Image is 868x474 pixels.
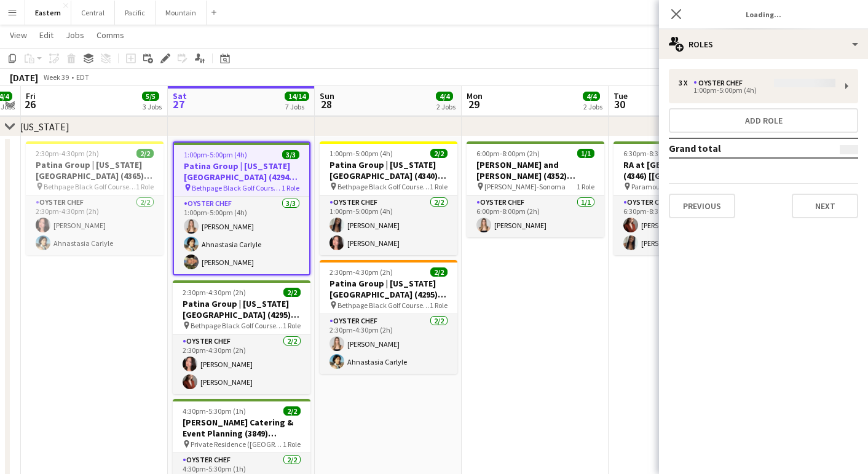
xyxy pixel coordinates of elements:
[465,97,483,111] span: 29
[631,182,682,191] span: Paramount Club
[430,267,448,277] span: 2/2
[173,298,310,320] h3: Patina Group | [US_STATE][GEOGRAPHIC_DATA] (4295) [[GEOGRAPHIC_DATA]]
[20,120,69,133] div: [US_STATE]
[142,92,159,101] span: 5/5
[26,90,36,101] span: Fri
[329,149,393,158] span: 1:00pm-5:00pm (4h)
[136,182,154,191] span: 1 Role
[583,102,602,111] div: 2 Jobs
[36,149,99,158] span: 2:30pm-4:30pm (2h)
[156,1,207,25] button: Mountain
[669,138,807,158] td: Grand total
[44,182,136,191] span: Bethpage Black Golf Course (Farmingdale, [GEOGRAPHIC_DATA])
[430,149,448,158] span: 2/2
[192,183,282,192] span: Bethpage Black Golf Course (Farmingdale, [GEOGRAPHIC_DATA])
[467,90,483,101] span: Mon
[337,301,430,310] span: Bethpage Black Golf Course (Farmingdale, [GEOGRAPHIC_DATA])
[115,1,156,25] button: Pacific
[10,30,27,41] span: View
[34,27,58,43] a: Edit
[320,278,457,300] h3: Patina Group | [US_STATE][GEOGRAPHIC_DATA] (4295) [[GEOGRAPHIC_DATA]]
[283,406,301,416] span: 2/2
[285,102,309,111] div: 7 Jobs
[71,1,115,25] button: Central
[320,90,334,101] span: Sun
[436,102,456,111] div: 2 Jobs
[436,92,453,101] span: 4/4
[614,159,751,181] h3: RA at [GEOGRAPHIC_DATA] (4346) [[GEOGRAPHIC_DATA]]
[143,102,162,111] div: 3 Jobs
[26,159,164,181] h3: Patina Group | [US_STATE][GEOGRAPHIC_DATA] (4365) [[GEOGRAPHIC_DATA]]
[467,159,604,181] h3: [PERSON_NAME] and [PERSON_NAME] (4352) [[GEOGRAPHIC_DATA]]
[612,97,628,111] span: 30
[320,196,457,255] app-card-role: Oyster Chef2/21:00pm-5:00pm (4h)[PERSON_NAME][PERSON_NAME]
[430,301,448,310] span: 1 Role
[614,196,751,255] app-card-role: Oyster Chef2/26:30pm-8:30pm (2h)[PERSON_NAME][PERSON_NAME]
[24,97,36,111] span: 26
[5,27,32,43] a: View
[467,196,604,237] app-card-role: Oyster Chef1/16:00pm-8:00pm (2h)[PERSON_NAME]
[320,314,457,374] app-card-role: Oyster Chef2/22:30pm-4:30pm (2h)[PERSON_NAME]Ahnastasia Carlyle
[577,149,594,158] span: 1/1
[92,27,129,43] a: Comms
[577,182,594,191] span: 1 Role
[183,288,246,297] span: 2:30pm-4:30pm (2h)
[174,160,309,183] h3: Patina Group | [US_STATE][GEOGRAPHIC_DATA] (4294) [[GEOGRAPHIC_DATA]]
[173,417,310,439] h3: [PERSON_NAME] Catering & Event Planning (3849) [[GEOGRAPHIC_DATA]] - TIME TBD (1 hour)
[173,280,310,394] app-job-card: 2:30pm-4:30pm (2h)2/2Patina Group | [US_STATE][GEOGRAPHIC_DATA] (4295) [[GEOGRAPHIC_DATA]] Bethpa...
[320,260,457,374] app-job-card: 2:30pm-4:30pm (2h)2/2Patina Group | [US_STATE][GEOGRAPHIC_DATA] (4295) [[GEOGRAPHIC_DATA]] Bethpa...
[318,97,334,111] span: 28
[623,149,687,158] span: 6:30pm-8:30pm (2h)
[76,73,89,82] div: EDT
[183,406,246,416] span: 4:30pm-5:30pm (1h)
[659,6,868,22] h3: Loading...
[337,182,430,191] span: Bethpage Black Golf Course (Farmingdale, [GEOGRAPHIC_DATA])
[792,194,858,218] button: Next
[614,90,628,101] span: Tue
[10,71,38,84] div: [DATE]
[39,30,53,41] span: Edit
[484,182,566,191] span: [PERSON_NAME]-Sonoma
[173,334,310,394] app-card-role: Oyster Chef2/22:30pm-4:30pm (2h)[PERSON_NAME][PERSON_NAME]
[329,267,393,277] span: 2:30pm-4:30pm (2h)
[191,440,283,449] span: Private Residence ([GEOGRAPHIC_DATA], [GEOGRAPHIC_DATA])
[476,149,540,158] span: 6:00pm-8:00pm (2h)
[173,141,310,275] app-job-card: 1:00pm-5:00pm (4h)3/3Patina Group | [US_STATE][GEOGRAPHIC_DATA] (4294) [[GEOGRAPHIC_DATA]] Bethpa...
[283,288,301,297] span: 2/2
[171,97,187,111] span: 27
[191,321,283,330] span: Bethpage Black Golf Course (Farmingdale, [GEOGRAPHIC_DATA])
[136,149,154,158] span: 2/2
[41,73,71,82] span: Week 39
[669,194,735,218] button: Previous
[282,183,299,192] span: 1 Role
[282,150,299,159] span: 3/3
[184,150,247,159] span: 1:00pm-5:00pm (4h)
[26,141,164,255] app-job-card: 2:30pm-4:30pm (2h)2/2Patina Group | [US_STATE][GEOGRAPHIC_DATA] (4365) [[GEOGRAPHIC_DATA]] Bethpa...
[173,90,187,101] span: Sat
[430,182,448,191] span: 1 Role
[174,197,309,274] app-card-role: Oyster Chef3/31:00pm-5:00pm (4h)[PERSON_NAME]Ahnastasia Carlyle[PERSON_NAME]
[320,159,457,181] h3: Patina Group | [US_STATE][GEOGRAPHIC_DATA] (4340) [[GEOGRAPHIC_DATA]]
[669,108,858,133] button: Add role
[61,27,89,43] a: Jobs
[467,141,604,237] app-job-card: 6:00pm-8:00pm (2h)1/1[PERSON_NAME] and [PERSON_NAME] (4352) [[GEOGRAPHIC_DATA]] [PERSON_NAME]-Son...
[583,92,600,101] span: 4/4
[320,141,457,255] app-job-card: 1:00pm-5:00pm (4h)2/2Patina Group | [US_STATE][GEOGRAPHIC_DATA] (4340) [[GEOGRAPHIC_DATA]] Bethpa...
[25,1,71,25] button: Eastern
[614,141,751,255] app-job-card: 6:30pm-8:30pm (2h)2/2RA at [GEOGRAPHIC_DATA] (4346) [[GEOGRAPHIC_DATA]] Paramount Club1 RoleOyste...
[283,321,301,330] span: 1 Role
[66,30,84,41] span: Jobs
[283,440,301,449] span: 1 Role
[285,92,309,101] span: 14/14
[26,196,164,255] app-card-role: Oyster Chef2/22:30pm-4:30pm (2h)[PERSON_NAME]Ahnastasia Carlyle
[659,30,868,59] div: Roles
[97,30,124,41] span: Comms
